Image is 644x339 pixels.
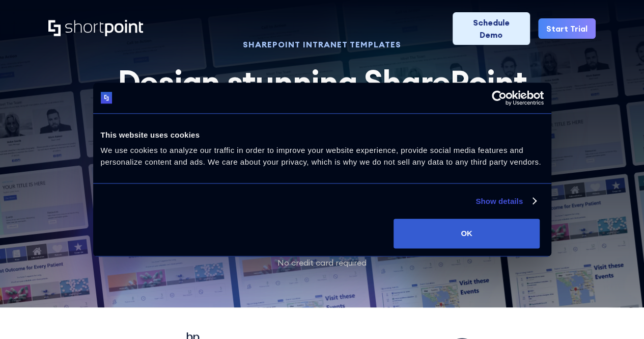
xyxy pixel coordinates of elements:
a: Schedule Demo [453,12,530,45]
a: Start Trial [538,18,596,39]
button: OK [394,219,540,248]
a: Usercentrics Cookiebot - opens in a new window [455,90,544,106]
a: Show details [475,195,536,207]
img: logo [101,92,113,104]
a: Home [48,20,143,37]
h2: Design stunning SharePoint pages in minutes - no code, no hassle [84,64,561,172]
p: Trusted by teams at NASA, Samsung and 1,500+ companies [84,180,561,196]
div: This website uses cookies [101,129,544,141]
div: No credit card required [48,258,596,267]
iframe: Chat Widget [461,221,644,339]
span: We use cookies to analyze our traffic in order to improve your website experience, provide social... [101,146,541,166]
